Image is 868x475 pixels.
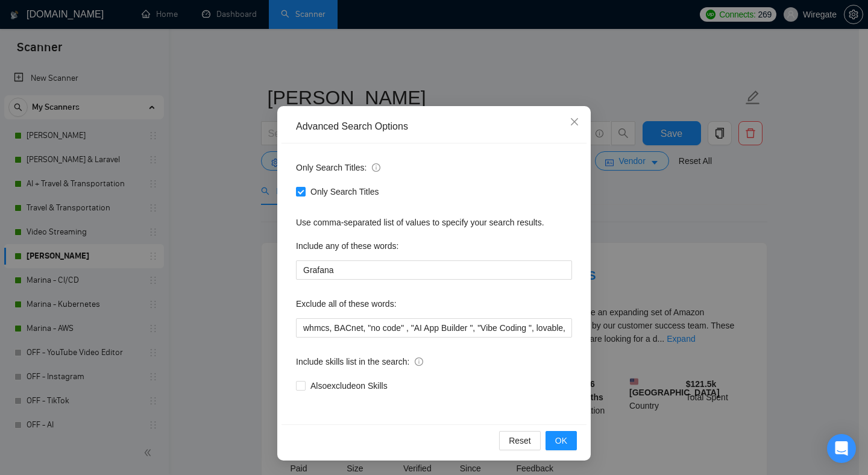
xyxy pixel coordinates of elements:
[306,185,384,198] span: Only Search Titles
[296,120,572,133] div: Advanced Search Options
[372,163,380,172] span: info-circle
[570,117,579,127] span: close
[509,434,531,447] span: Reset
[296,216,572,229] div: Use comma-separated list of values to specify your search results.
[499,431,541,450] button: Reset
[415,357,423,366] span: info-circle
[555,434,567,447] span: OK
[296,355,423,368] span: Include skills list in the search:
[296,236,398,256] label: Include any of these words:
[558,106,591,139] button: Close
[306,379,392,392] span: Also exclude on Skills
[296,161,380,174] span: Only Search Titles:
[296,294,397,313] label: Exclude all of these words:
[546,431,577,450] button: OK
[827,434,856,463] div: Open Intercom Messenger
